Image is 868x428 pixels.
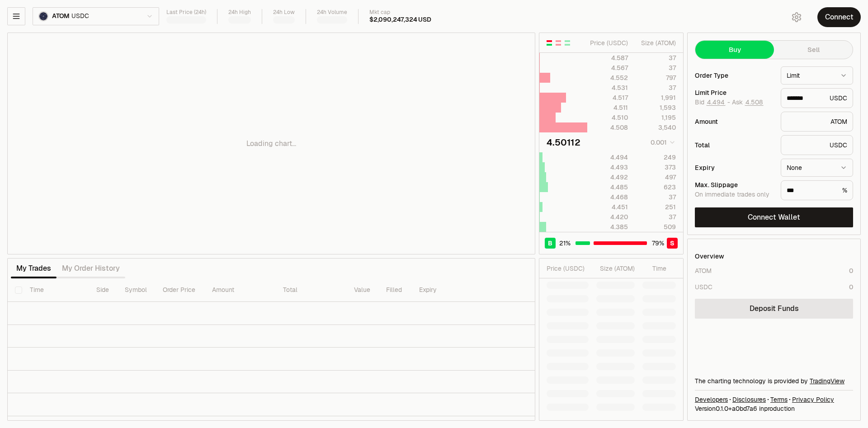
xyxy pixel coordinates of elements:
a: Developers [695,395,728,404]
div: % [781,180,853,200]
span: 21 % [559,239,571,248]
div: Overview [695,252,724,261]
div: 4.420 [588,212,628,221]
div: 4.511 [588,103,628,112]
div: 4.517 [588,93,628,102]
button: None [781,159,853,177]
a: Deposit Funds [695,299,853,319]
button: Select all [15,287,22,294]
span: a0bd7a6211c143fcf5f7593b7403674c29460a2e [732,404,757,413]
button: Buy [695,41,774,59]
p: Loading chart... [246,138,296,149]
div: Last Price (24h) [166,9,206,16]
button: Show Buy and Sell Orders [546,39,553,47]
th: Total [276,278,347,302]
button: Connect [817,7,861,27]
span: S [670,239,675,248]
div: The charting technology is provided by [695,376,853,386]
div: 1,593 [636,103,676,112]
div: 37 [636,83,676,92]
div: 797 [636,73,676,82]
img: atom.png [38,11,48,21]
div: 4.494 [588,153,628,162]
div: Time [642,264,666,273]
th: Symbol [118,278,156,302]
div: 497 [636,173,676,182]
span: USDC [71,12,89,20]
th: Side [89,278,118,302]
div: 4.552 [588,73,628,82]
a: Disclosures [732,395,766,404]
div: 623 [636,183,676,192]
div: Order Type [695,72,774,79]
div: 249 [636,153,676,162]
button: Connect Wallet [695,207,853,227]
th: Time [23,278,89,302]
button: 4.494 [706,99,726,106]
div: 4.508 [588,123,628,132]
div: Amount [695,118,774,125]
span: 79 % [652,239,664,248]
th: Amount [205,278,276,302]
div: 37 [636,193,676,202]
button: Show Buy Orders Only [564,39,571,47]
div: 373 [636,163,676,172]
div: 509 [636,222,676,231]
div: 37 [636,212,676,221]
button: 4.508 [745,99,764,106]
div: 4.451 [588,202,628,212]
div: Mkt cap [369,9,431,16]
span: ATOM [52,12,70,20]
div: 1,991 [636,93,676,102]
div: 4.492 [588,173,628,182]
div: Size ( ATOM ) [596,264,635,273]
div: ATOM [781,112,853,132]
div: ATOM [695,266,712,275]
div: 37 [636,63,676,72]
div: 4.385 [588,222,628,231]
div: 24h Volume [317,9,347,16]
button: My Trades [11,259,57,277]
th: Order Price [156,278,205,302]
button: 0.001 [648,137,676,148]
button: Sell [774,41,853,59]
span: Ask [732,99,764,107]
div: 4.531 [588,83,628,92]
div: 4.510 [588,113,628,122]
div: 4.587 [588,53,628,62]
div: 37 [636,53,676,62]
div: 4.50112 [547,136,580,149]
div: USDC [695,282,712,292]
div: Total [695,142,774,148]
button: Show Sell Orders Only [555,39,562,47]
div: 24h High [228,9,251,16]
div: Max. Slippage [695,182,774,188]
span: Bid - [695,99,730,107]
div: 24h Low [273,9,295,16]
button: Limit [781,66,853,85]
a: Terms [770,395,788,404]
div: Size ( ATOM ) [636,38,676,47]
div: 3,540 [636,123,676,132]
div: 1,195 [636,113,676,122]
div: 0 [849,282,853,292]
a: TradingView [810,377,844,385]
th: Filled [379,278,412,302]
div: 0 [849,266,853,275]
span: B [548,239,552,248]
div: 4.567 [588,63,628,72]
div: Price ( USDC ) [547,264,589,273]
div: 4.485 [588,183,628,192]
th: Value [347,278,379,302]
div: Limit Price [695,89,774,96]
th: Expiry [412,278,476,302]
div: 4.468 [588,193,628,202]
div: USDC [781,135,853,155]
a: Privacy Policy [792,395,834,404]
div: Version 0.1.0 + in production [695,404,853,413]
div: Price ( USDC ) [588,38,628,47]
div: $2,090,247,324 USD [369,16,431,24]
div: 251 [636,202,676,212]
div: USDC [781,88,853,108]
div: On immediate trades only [695,191,774,199]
